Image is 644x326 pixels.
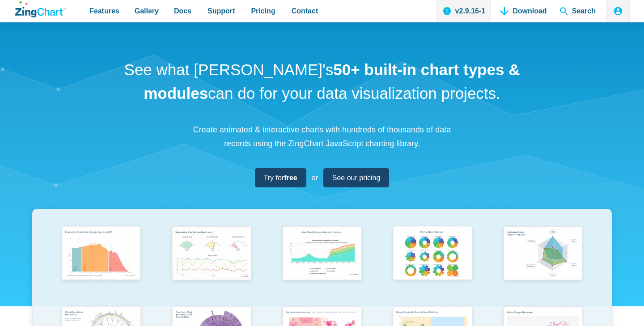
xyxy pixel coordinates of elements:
h1: See what [PERSON_NAME]'s can do for your data visualization projects. [121,58,523,105]
a: See our pricing [323,168,390,187]
img: Area Chart (Displays Nodes on Hover) [278,223,366,286]
strong: 50+ built-in chart types & modules [144,61,520,102]
span: Contact [292,5,318,17]
span: or [312,172,318,184]
span: Support [208,5,235,17]
a: Animated Radar Chart ft. Pet Data [487,223,598,303]
span: Pricing [251,5,275,17]
a: ZingChart Logo. Click to return to the homepage [15,1,66,17]
span: Features [89,5,119,17]
span: Docs [174,5,191,17]
img: Pie Transform Options [388,223,476,286]
img: Population Distribution by Age Group in 2052 [57,223,145,286]
strong: free [284,174,297,182]
a: Population Distribution by Age Group in 2052 [46,223,157,303]
img: Responsive Live Update Dashboard [167,223,255,286]
a: Try forfree [255,168,306,187]
img: Animated Radar Chart ft. Pet Data [499,223,587,286]
span: See our pricing [332,172,381,184]
span: Gallery [135,5,159,17]
span: Try for [264,172,297,184]
p: Create animated & interactive charts with hundreds of thousands of data records using the ZingCha... [188,123,456,150]
a: Area Chart (Displays Nodes on Hover) [267,223,377,303]
a: Pie Transform Options [377,223,487,303]
a: Responsive Live Update Dashboard [157,223,267,303]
